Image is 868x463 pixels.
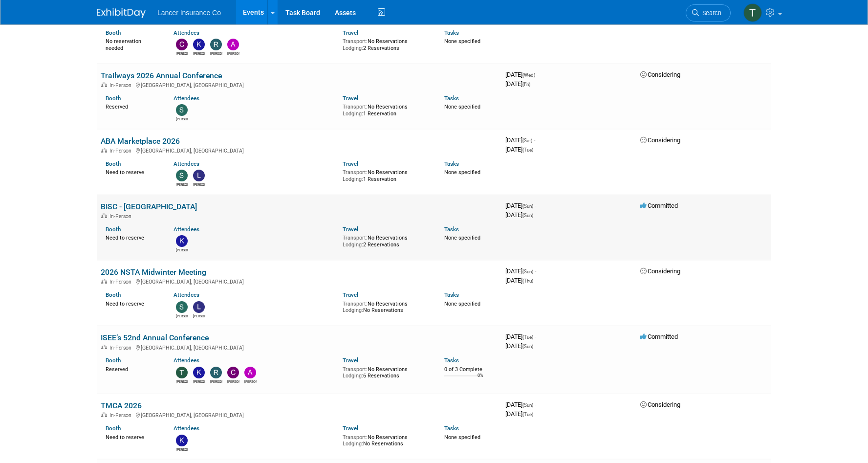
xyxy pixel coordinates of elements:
[522,412,533,417] span: (Tue)
[522,334,533,340] span: (Tue)
[522,147,533,153] span: (Tue)
[109,412,134,419] span: In-Person
[176,367,188,378] img: Timm Flannigan
[244,378,257,384] div: Andy Miller
[522,344,533,349] span: (Sun)
[176,170,188,181] img: Steven O'Shea
[210,39,222,50] img: Ralph Burnham
[106,167,159,176] div: Need to reserve
[101,267,206,277] a: 2026 NSTA Midwinter Meeting
[444,226,459,233] a: Tasks
[343,45,363,51] span: Lodging:
[444,301,480,307] span: None specified
[537,71,538,78] span: -
[176,378,188,384] div: Timm Flannigan
[174,357,199,364] a: Attendees
[101,411,498,419] div: [GEOGRAPHIC_DATA], [GEOGRAPHIC_DATA]
[227,50,239,56] div: Andy Miller
[640,71,680,78] span: Considering
[505,342,533,350] span: [DATE]
[343,160,358,167] a: Travel
[343,176,363,182] span: Lodging:
[343,29,358,36] a: Travel
[176,235,188,247] img: Kimberlee Bissegger
[640,267,680,275] span: Considering
[176,313,188,319] div: Steven O'Shea
[343,441,363,447] span: Lodging:
[174,95,199,102] a: Attendees
[505,71,538,78] span: [DATE]
[176,116,188,122] div: Steven O'Shea
[640,401,680,408] span: Considering
[101,345,107,350] img: In-Person Event
[343,364,430,379] div: No Reservations 6 Reservations
[109,82,134,88] span: In-Person
[522,213,533,218] span: (Sun)
[101,82,107,87] img: In-Person Event
[535,267,536,275] span: -
[101,333,209,342] a: ISEE’s 52nd Annual Conference
[106,29,121,36] a: Booth
[106,357,121,364] a: Booth
[101,343,498,351] div: [GEOGRAPHIC_DATA], [GEOGRAPHIC_DATA]
[174,29,199,36] a: Attendees
[505,410,533,418] span: [DATE]
[101,136,180,146] a: ABA Marketplace 2026
[101,401,142,410] a: TMCA 2026
[101,412,107,417] img: In-Person Event
[477,373,483,386] td: 0%
[505,211,533,219] span: [DATE]
[176,446,188,452] div: Kimberlee Bissegger
[101,146,498,154] div: [GEOGRAPHIC_DATA], [GEOGRAPHIC_DATA]
[444,95,459,102] a: Tasks
[534,136,535,144] span: -
[343,434,368,441] span: Transport:
[193,50,205,56] div: Kim Castle
[106,226,121,233] a: Booth
[522,402,533,408] span: (Sun)
[176,247,188,253] div: Kimberlee Bissegger
[522,138,532,143] span: (Sat)
[101,202,197,211] a: BISC - [GEOGRAPHIC_DATA]
[101,279,107,284] img: In-Person Event
[193,367,205,378] img: Kim Castle
[101,148,107,153] img: In-Person Event
[505,80,530,88] span: [DATE]
[176,301,188,313] img: Steven O'Shea
[343,299,430,314] div: No Reservations No Reservations
[522,269,533,274] span: (Sun)
[343,242,363,248] span: Lodging:
[343,366,368,373] span: Transport:
[505,136,535,144] span: [DATE]
[343,167,430,182] div: No Reservations 1 Reservation
[444,434,480,441] span: None specified
[505,267,536,275] span: [DATE]
[444,38,480,44] span: None specified
[343,110,363,117] span: Lodging:
[193,181,205,187] div: Leslie Neverson-Drake
[505,333,536,340] span: [DATE]
[227,378,239,384] div: Charline Pollard
[343,226,358,233] a: Travel
[343,169,368,176] span: Transport:
[505,202,536,209] span: [DATE]
[101,71,222,80] a: Trailways 2026 Annual Conference
[109,345,134,351] span: In-Person
[101,81,498,88] div: [GEOGRAPHIC_DATA], [GEOGRAPHIC_DATA]
[109,279,134,285] span: In-Person
[444,169,480,176] span: None specified
[106,299,159,308] div: Need to reserve
[505,146,533,153] span: [DATE]
[522,72,535,78] span: (Wed)
[193,313,205,319] div: Leslie Neverson-Drake
[535,202,536,209] span: -
[244,367,256,378] img: Andy Miller
[106,425,121,432] a: Booth
[444,29,459,36] a: Tasks
[343,307,363,313] span: Lodging:
[343,425,358,432] a: Travel
[343,233,430,248] div: No Reservations 2 Reservations
[343,291,358,298] a: Travel
[176,104,188,116] img: Steven O'Shea
[444,160,459,167] a: Tasks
